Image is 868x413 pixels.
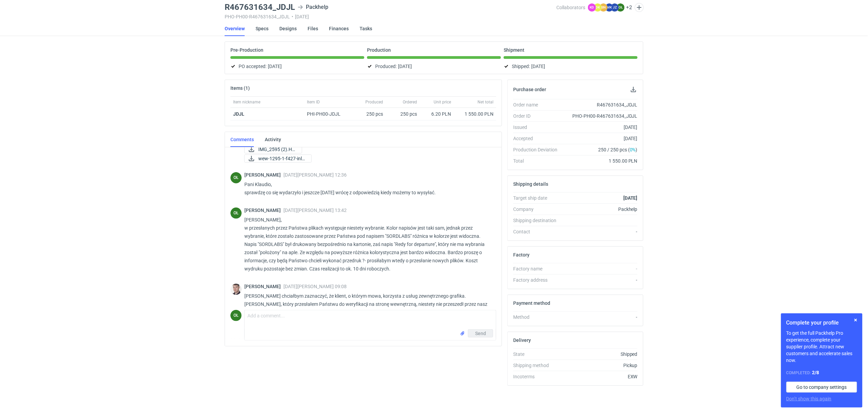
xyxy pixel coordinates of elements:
[230,310,242,321] div: Olga Łopatowicz
[786,330,857,364] p: To get the full Packhelp Pro experience, complete your supplier profile. Attract new customers an...
[307,111,352,117] div: PHI-PH00-JDJL
[329,21,349,36] a: Finances
[611,3,619,12] figcaption: JZ
[230,172,242,183] figcaption: OŁ
[244,145,302,153] a: IMG_2595 (2).HEIC
[268,62,282,70] span: [DATE]
[563,351,638,358] div: Shipped
[355,108,386,120] div: 250 pcs
[786,395,832,402] button: Don’t show this again
[283,208,347,213] span: [DATE][PERSON_NAME] 13:42
[468,329,493,337] button: Send
[367,62,501,70] div: Produced:
[244,284,283,289] span: [PERSON_NAME]
[244,154,312,163] a: wew-1295-1-f427-inla...
[513,300,550,306] h2: Payment method
[786,369,857,376] div: Completed:
[244,208,283,213] span: [PERSON_NAME]
[434,99,451,105] span: Unit price
[258,146,296,153] span: IMG_2595 (2).HEIC
[365,99,383,105] span: Produced
[629,85,638,94] button: Download PO
[244,180,491,197] p: Pani Klaudio, sprawdzę co się wydarzyło i jeszcze [DATE] wrócę z odpowiedzią kiedy możemy to wysy...
[513,314,563,320] div: Method
[563,228,638,235] div: -
[852,316,860,324] button: Skip for now
[513,135,563,142] div: Accepted
[598,146,638,153] span: 250 / 250 pcs ( )
[230,47,263,53] p: Pre-Production
[623,195,638,201] strong: [DATE]
[230,310,242,321] figcaption: OŁ
[563,135,638,142] div: [DATE]
[513,101,563,108] div: Order name
[504,62,638,70] div: Shipped:
[617,3,625,12] figcaption: OŁ
[244,154,312,163] div: wew-1295-1-f427-inlay-gc1-300-v6 (3).pdf
[283,172,347,178] span: [DATE][PERSON_NAME] 12:36
[258,155,306,162] span: wew-1295-1-f427-inla...
[398,62,412,70] span: [DATE]
[230,284,242,295] img: Maciej Sikora
[786,382,857,393] a: Go to company settings
[230,62,364,70] div: PO accepted:
[513,124,563,131] div: Issued
[635,3,644,12] button: Edit collaborators
[244,172,283,178] span: [PERSON_NAME]
[563,362,638,369] div: Pickup
[233,111,244,117] strong: JDJL
[230,208,242,219] div: Olga Łopatowicz
[230,85,250,91] h2: Items (1)
[513,158,563,164] div: Total
[563,373,638,380] div: EXW
[475,331,486,336] span: Send
[513,217,563,224] div: Shipping destination
[422,111,451,117] div: 6.20 PLN
[513,252,530,258] h2: Factory
[600,3,608,12] figcaption: BN
[233,99,260,105] span: Item nickname
[513,113,563,119] div: Order ID
[298,3,328,11] div: Packhelp
[786,319,857,327] h1: Complete your profile
[513,277,563,283] div: Factory address
[504,47,524,53] p: Shipment
[230,172,242,183] div: Olga Łopatowicz
[256,21,268,36] a: Specs
[513,228,563,235] div: Contact
[283,284,347,289] span: [DATE][PERSON_NAME] 09:08
[563,124,638,131] div: [DATE]
[513,195,563,201] div: Target ship date
[478,99,493,105] span: Net total
[360,21,372,36] a: Tasks
[513,146,563,153] div: Production Deviation
[403,99,417,105] span: Ordered
[230,132,254,147] a: Comments
[513,337,531,343] h2: Delivery
[513,206,563,213] div: Company
[563,277,638,283] div: -
[513,181,548,187] h2: Shipping details
[225,3,295,11] h3: R467631634_JDJL
[225,14,556,19] div: PHO-PH00-R467631634_JDJL [DATE]
[563,101,638,108] div: R467631634_JDJL
[563,265,638,272] div: -
[308,21,318,36] a: Files
[292,14,293,19] span: •
[563,113,638,119] div: PHO-PH00-R467631634_JDJL
[630,147,636,152] span: 0%
[563,314,638,320] div: -
[626,4,632,11] button: +2
[531,62,545,70] span: [DATE]
[812,370,819,375] strong: 2 / 8
[265,132,281,147] a: Activity
[513,362,563,369] div: Shipping method
[513,265,563,272] div: Factory name
[563,158,638,164] div: 1 550.00 PLN
[556,5,585,10] span: Collaborators
[513,351,563,358] div: State
[563,206,638,213] div: Packhelp
[230,208,242,219] figcaption: OŁ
